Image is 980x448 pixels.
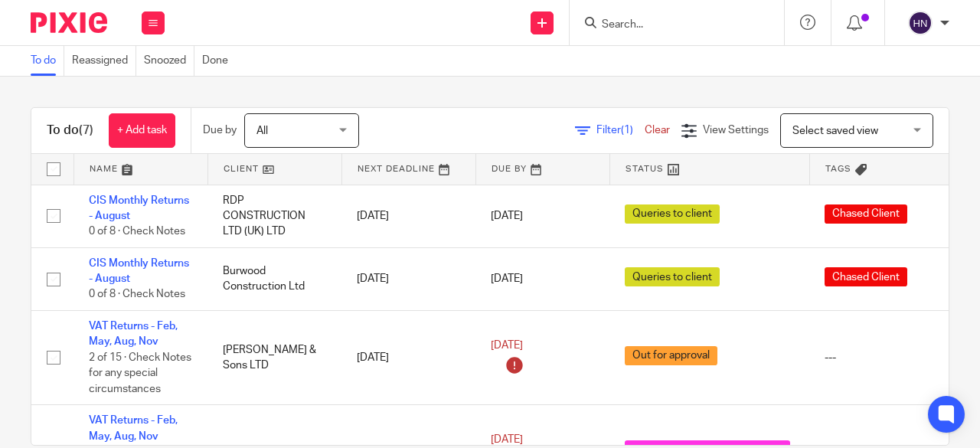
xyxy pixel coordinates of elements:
span: View Settings [703,125,769,136]
span: [DATE] [491,340,523,351]
a: + Add task [109,113,175,148]
span: 2 of 15 · Check Notes for any special circumstances [89,352,191,394]
span: Tags [825,165,851,173]
td: RDP CONSTRUCTION LTD (UK) LTD [207,185,341,247]
span: All [256,126,268,136]
td: [DATE] [341,185,475,247]
span: Out for approval [625,346,717,365]
a: Clear [645,125,670,136]
span: (1) [621,125,633,136]
span: Queries to client [625,267,720,286]
a: CIS Monthly Returns - August [89,195,189,221]
td: [PERSON_NAME] & Sons LTD [207,310,341,404]
a: Done [202,46,236,76]
img: svg%3E [908,11,933,35]
span: Select saved view [792,126,878,136]
a: To do [31,46,64,76]
a: Snoozed [144,46,194,76]
input: Search [600,18,738,32]
span: Chased Client [825,267,907,286]
td: Burwood Construction Ltd [207,247,341,310]
td: [DATE] [341,310,475,404]
span: [DATE] [491,273,523,284]
span: Queries to client [625,204,720,224]
span: 0 of 8 · Check Notes [89,226,185,237]
img: Pixie [31,12,107,33]
span: [DATE] [491,211,523,221]
a: VAT Returns - Feb, May, Aug, Nov [89,415,178,441]
span: (7) [79,124,93,136]
p: Due by [203,123,237,138]
span: Chased Client [825,204,907,224]
span: [DATE] [491,434,523,445]
a: Reassigned [72,46,136,76]
span: 0 of 8 · Check Notes [89,289,185,300]
td: [DATE] [341,247,475,310]
a: CIS Monthly Returns - August [89,258,189,284]
span: Filter [596,125,645,136]
a: VAT Returns - Feb, May, Aug, Nov [89,321,178,347]
h1: To do [47,123,93,139]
